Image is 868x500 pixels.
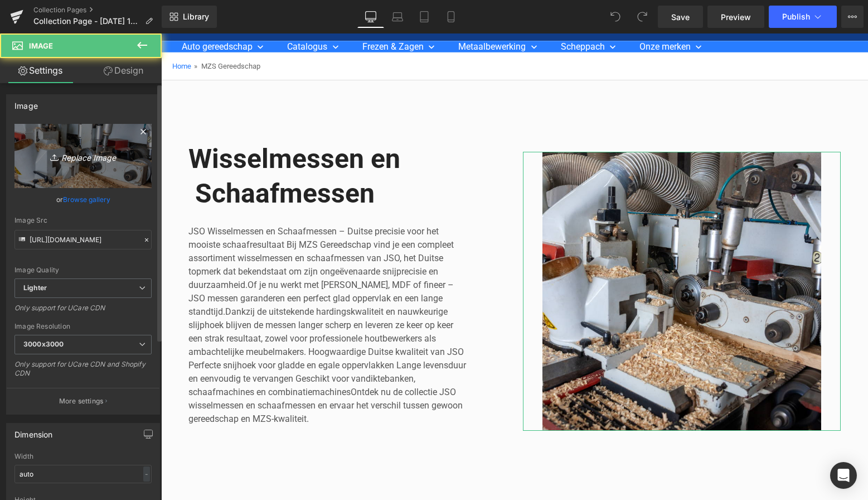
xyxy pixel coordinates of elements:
div: Image [14,95,38,110]
span: » [33,28,36,37]
div: Image Src [14,217,152,224]
b: Lighter [23,283,47,292]
input: Link [14,230,152,249]
a: Laptop [384,6,411,28]
a: Frezen & Zagen [195,8,282,18]
span: Image [29,41,53,50]
span: Collection Page - [DATE] 11:42:22 [33,17,140,26]
a: Metaalbewerking [290,8,384,18]
h2: Wisselmessen en Schaafmessen [27,108,306,178]
a: Auto gereedschap [14,8,110,18]
a: Browse gallery [63,190,110,209]
div: Dimension [14,424,53,439]
span: Preview [721,11,751,23]
b: 3000x3000 [23,340,64,348]
a: Catalogus [119,8,185,18]
i: Replace Image [38,149,128,163]
a: Mobile [438,6,464,28]
button: Undo [604,6,627,28]
div: Open Intercom Messenger [830,462,857,489]
a: Scheppach [393,8,463,18]
p: JSO Wisselmessen en Schaafmessen – Duitse precisie voor het mooiste schaafresultaat Bij MZS Geree... [27,191,306,392]
a: Onze merken [472,8,549,18]
a: New Library [162,6,217,28]
a: Home [11,28,30,37]
div: or [14,194,152,205]
a: Tablet [411,6,438,28]
a: Preview [707,6,764,28]
span: MZS Gereedschap [40,28,99,37]
div: - [143,467,150,482]
button: More settings [7,388,159,414]
a: Design [83,58,164,83]
p: More settings [59,396,104,406]
a: Desktop [357,6,384,28]
div: Image Resolution [14,323,152,330]
a: Collection Pages [33,6,162,15]
button: Redo [631,6,653,28]
span: Save [671,11,690,23]
button: Publish [769,6,837,28]
div: Width [14,453,152,460]
div: Image Quality [14,266,152,274]
button: More [841,6,864,28]
span: Library [183,12,209,22]
input: auto [14,465,152,483]
div: Only support for UCare CDN and Shopify CDN [14,360,152,385]
div: Only support for UCare CDN [14,304,152,320]
span: Publish [782,12,810,21]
